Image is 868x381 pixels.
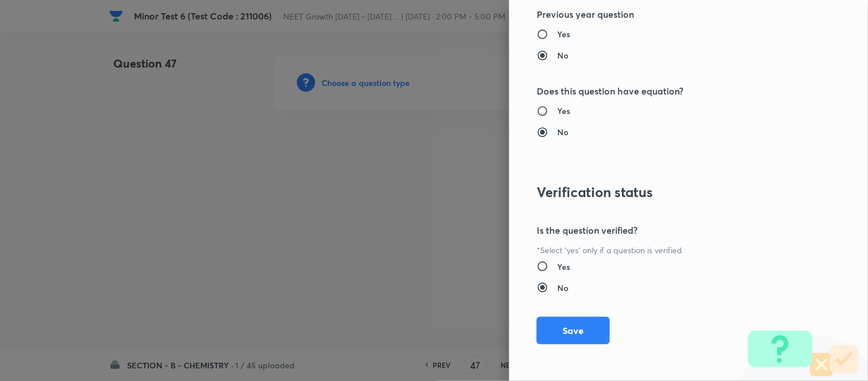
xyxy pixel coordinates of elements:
[537,7,802,21] h5: Previous year question
[557,282,568,294] h6: No
[537,184,802,201] h3: Verification status
[537,317,610,344] button: Save
[537,244,802,256] p: *Select 'yes' only if a question is verified
[557,261,570,273] h6: Yes
[557,126,568,138] h6: No
[537,223,802,237] h5: Is the question verified?
[557,105,570,117] h6: Yes
[557,49,568,61] h6: No
[557,28,570,40] h6: Yes
[537,84,802,98] h5: Does this question have equation?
